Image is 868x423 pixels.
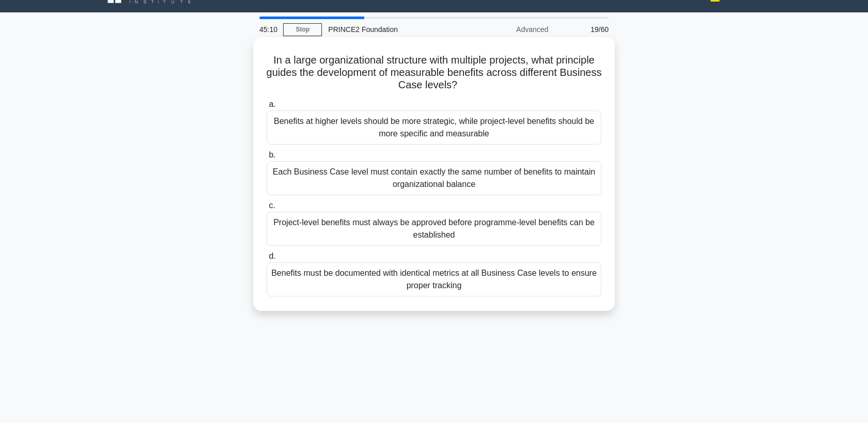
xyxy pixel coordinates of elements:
[269,100,275,108] span: a.
[554,19,615,40] div: 19/60
[253,19,283,40] div: 45:10
[267,161,601,195] div: Each Business Case level must contain exactly the same number of benefits to maintain organizatio...
[269,252,275,260] span: d.
[266,54,602,92] h5: In a large organizational structure with multiple projects, what principle guides the development...
[267,212,601,246] div: Project-level benefits must always be approved before programme-level benefits can be established
[269,150,275,159] span: b.
[283,23,322,36] a: Stop
[267,111,601,145] div: Benefits at higher levels should be more strategic, while project-level benefits should be more s...
[322,19,464,40] div: PRINCE2 Foundation
[269,201,275,210] span: c.
[267,262,601,296] div: Benefits must be documented with identical metrics at all Business Case levels to ensure proper t...
[464,19,554,40] div: Advanced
